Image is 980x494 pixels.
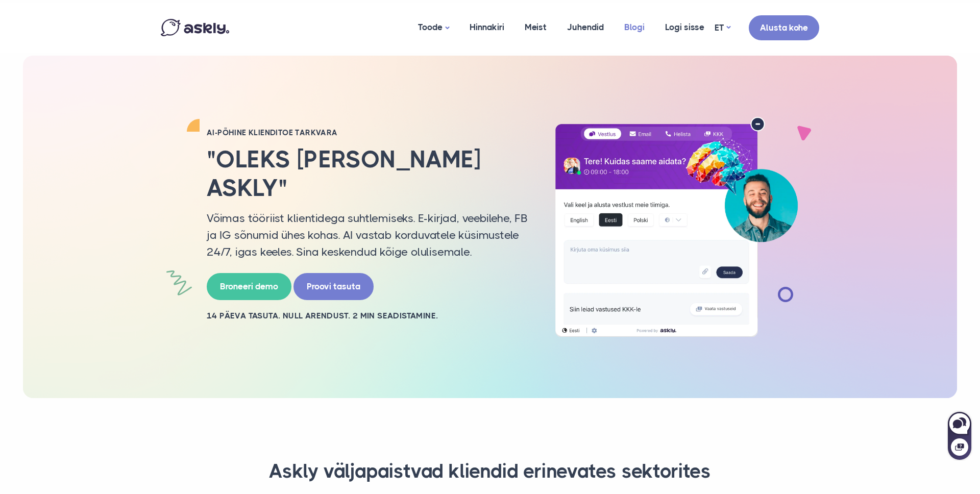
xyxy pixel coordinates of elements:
h2: AI-PÕHINE KLIENDITOE TARKVARA [207,128,528,138]
img: AI multilingual chat [544,117,809,337]
a: Hinnakiri [459,3,514,52]
a: Toode [408,3,459,53]
img: Askly [161,19,229,36]
a: Logi sisse [655,3,715,52]
h2: 14 PÄEVA TASUTA. NULL ARENDUST. 2 MIN SEADISTAMINE. [207,310,528,322]
a: ET [715,20,730,35]
a: Proovi tasuta [293,273,374,300]
a: Juhendid [557,3,614,52]
a: Blogi [614,3,655,52]
iframe: Askly chat [947,410,972,461]
a: Alusta kohe [749,15,819,40]
a: Meist [514,3,557,52]
p: Võimas tööriist klientidega suhtlemiseks. E-kirjad, veebilehe, FB ja IG sõnumid ühes kohas. AI va... [207,210,528,260]
h3: Askly väljapaistvad kliendid erinevates sektorites [174,459,806,484]
h2: "Oleks [PERSON_NAME] Askly" [207,145,528,202]
a: Broneeri demo [207,273,291,300]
